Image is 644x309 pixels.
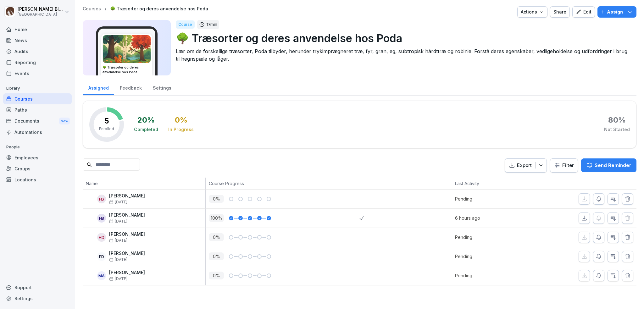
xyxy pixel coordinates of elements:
div: In Progress [168,126,194,133]
button: Assign [597,6,636,18]
p: 100 % [209,214,224,222]
a: DocumentsNew [3,115,72,127]
div: HB [97,214,106,223]
p: Name [86,180,202,187]
button: Export [505,158,547,173]
div: MA [97,271,106,280]
p: 0 % [209,195,224,203]
p: Pending [455,234,529,240]
p: [PERSON_NAME] [109,251,145,256]
span: [DATE] [109,277,127,281]
span: [DATE] [109,257,127,262]
a: News [3,35,72,46]
div: New [59,118,70,125]
a: Reporting [3,57,72,68]
a: Audits [3,46,72,57]
p: Pending [455,253,529,260]
p: Library [3,83,72,93]
div: Filter [554,162,574,168]
div: 20 % [137,116,155,124]
p: [PERSON_NAME] [109,212,145,218]
div: Actions [521,8,544,15]
p: [PERSON_NAME] Blaak [18,7,64,12]
div: 80 % [608,116,626,124]
a: Courses [83,6,101,12]
div: Edit [576,8,591,15]
div: HD [97,233,106,242]
button: Edit [572,6,595,18]
p: Export [517,162,532,169]
p: Pending [455,196,529,202]
p: 🌳 Træsorter og deres anvendelse hos Poda [176,30,631,46]
p: [GEOGRAPHIC_DATA] [18,12,64,17]
p: 17 min [207,21,217,28]
p: 0 % [209,252,224,260]
a: Settings [3,293,72,304]
a: Paths [3,104,72,115]
button: Filter [550,159,578,172]
p: 0 % [209,233,224,241]
p: 5 [104,117,109,125]
button: Actions [517,6,547,18]
h3: 🌳 Træsorter og deres anvendelse hos Poda [103,65,151,74]
span: [DATE] [109,238,127,243]
button: Share [550,6,570,18]
p: [PERSON_NAME] [109,270,145,275]
p: 6 hours ago [455,215,529,221]
div: Support [3,282,72,293]
p: [PERSON_NAME] [109,193,145,199]
p: 0 % [209,272,224,279]
p: [PERSON_NAME] [109,232,145,237]
a: Employees [3,152,72,163]
a: Assigned [83,79,114,95]
a: Home [3,24,72,35]
p: Course Progress [209,180,356,187]
div: Share [553,8,566,15]
p: People [3,142,72,152]
button: Send Reminder [581,158,636,172]
p: Lær om de forskellige træsorter, Poda tilbyder, herunder trykimprægneret træ, fyr, gran, eg, subt... [176,47,631,63]
a: Automations [3,127,72,138]
div: HS [97,195,106,203]
div: PD [97,252,106,261]
div: 0 % [175,116,187,124]
div: Documents [3,115,72,127]
a: Locations [3,174,72,185]
div: Not Started [604,126,630,133]
a: Courses [3,93,72,104]
a: Events [3,68,72,79]
a: Settings [147,79,177,95]
p: Last Activity [455,180,526,187]
span: [DATE] [109,219,127,223]
a: Groups [3,163,72,174]
span: [DATE] [109,200,127,204]
p: Pending [455,272,529,279]
img: gb4uxy99b9loxgm7rcriajjo.png [103,35,151,63]
div: Completed [134,126,158,133]
p: Enrolled [99,126,114,132]
a: 🌳 Træsorter og deres anvendelse hos Poda [110,6,208,12]
div: Course [176,20,195,29]
a: Feedback [114,79,147,95]
p: / [105,6,106,12]
p: Assign [607,8,623,15]
p: Send Reminder [595,162,631,169]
